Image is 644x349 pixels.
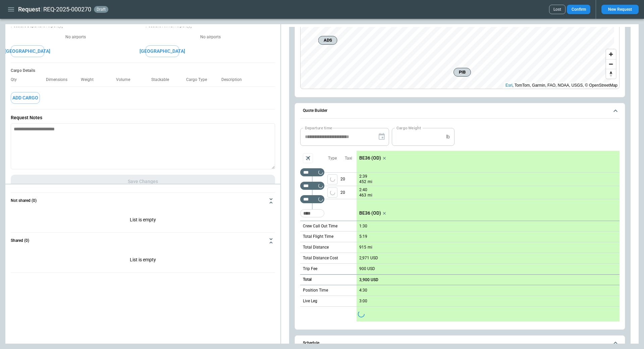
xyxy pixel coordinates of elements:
[18,5,40,13] h1: Request
[11,77,22,82] p: Qty
[46,77,73,82] p: Dimensions
[221,77,247,82] p: Description
[359,256,378,261] p: 2,971 USD
[11,233,275,249] button: Shared (0)
[303,234,333,239] p: Total Flight Time
[359,224,367,229] p: 1:30
[300,209,324,217] div: Too short
[549,5,566,14] button: Lost
[303,341,319,345] h6: Schedule
[303,108,327,113] h6: Quote Builder
[303,255,338,261] p: Total Distance Cost
[43,5,91,13] h2: REQ-2025-000270
[327,174,337,184] span: Type of sector
[357,151,620,321] div: scrollable content
[368,179,372,185] p: mi
[303,266,317,272] p: Trip Fee
[327,187,337,198] button: left aligned
[340,186,357,199] p: 20
[359,187,367,192] p: 2:40
[300,195,324,203] div: Too short
[11,193,275,209] button: Not shared (0)
[457,69,468,76] span: PIB
[303,277,312,282] h6: Total
[359,174,367,179] p: 2:39
[327,174,337,184] button: left aligned
[368,245,372,250] p: mi
[116,77,136,82] p: Volume
[606,49,616,59] button: Zoom in
[303,288,328,293] p: Position Time
[11,115,275,121] p: Request Notes
[446,134,450,140] p: lb
[321,37,334,44] span: ADS
[11,238,29,243] h6: Shared (0)
[11,68,275,73] h6: Cargo Details
[567,5,590,14] button: Confirm
[328,156,337,161] p: Type
[11,199,37,203] h6: Not shared (0)
[11,209,275,232] div: Not shared (0)
[11,92,40,104] button: Add Cargo
[151,77,174,82] p: Stackable
[606,69,616,79] button: Reset bearing to north
[505,82,618,89] div: , TomTom, Garmin, FAO, NOAA, USGS, © OpenStreetMap
[11,209,275,232] p: List is empty
[95,7,107,12] span: draft
[601,5,639,14] button: New Request
[359,155,381,161] p: BE36 (OD)
[359,266,375,271] p: 900 USD
[11,45,44,57] button: [GEOGRAPHIC_DATA]
[359,192,366,198] p: 463
[305,125,332,131] label: Departure time
[359,299,367,304] p: 3:00
[359,179,366,185] p: 452
[11,249,275,272] p: List is empty
[359,245,366,250] p: 915
[396,125,421,131] label: Cargo Weight
[81,77,99,82] p: Weight
[300,128,620,321] div: Quote Builder
[186,77,212,82] p: Cargo Type
[300,103,620,119] button: Quote Builder
[303,153,313,163] span: Aircraft selection
[11,249,275,272] div: Not shared (0)
[340,173,357,186] p: 20
[11,34,140,40] p: No airports
[300,168,324,176] div: Too short
[368,192,372,198] p: mi
[303,298,317,304] p: Live Leg
[359,277,378,282] p: 3,900 USD
[505,83,513,88] a: Esri
[359,210,381,216] p: BE36 (OD)
[359,234,367,239] p: 5:19
[359,288,367,293] p: 4:30
[345,156,352,161] p: Taxi
[606,59,616,69] button: Zoom out
[300,182,324,190] div: Too short
[146,34,275,40] p: No airports
[327,187,337,198] span: Type of sector
[146,45,179,57] button: [GEOGRAPHIC_DATA]
[303,223,337,229] p: Crew Call Out Time
[303,245,329,250] p: Total Distance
